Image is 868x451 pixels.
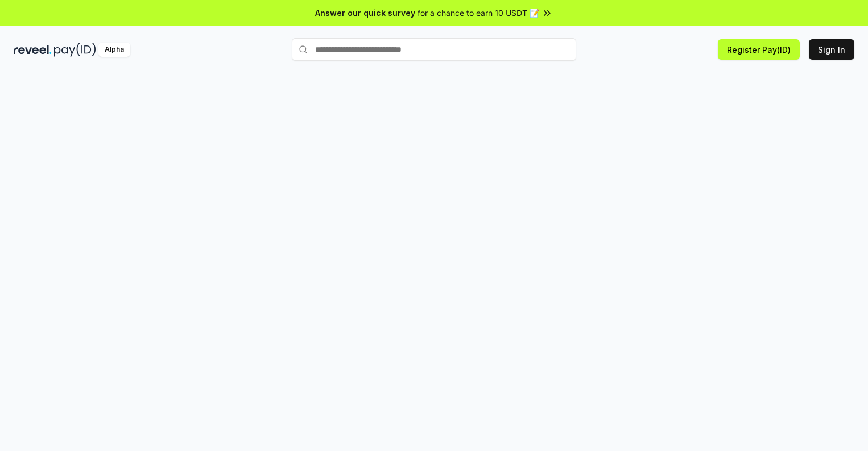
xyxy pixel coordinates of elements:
[14,43,52,57] img: reveel_dark
[315,7,415,19] span: Answer our quick survey
[98,43,130,57] div: Alpha
[718,39,800,60] button: Register Pay(ID)
[418,7,539,19] span: for a chance to earn 10 USDT 📝
[54,43,96,57] img: pay_id
[809,39,854,60] button: Sign In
